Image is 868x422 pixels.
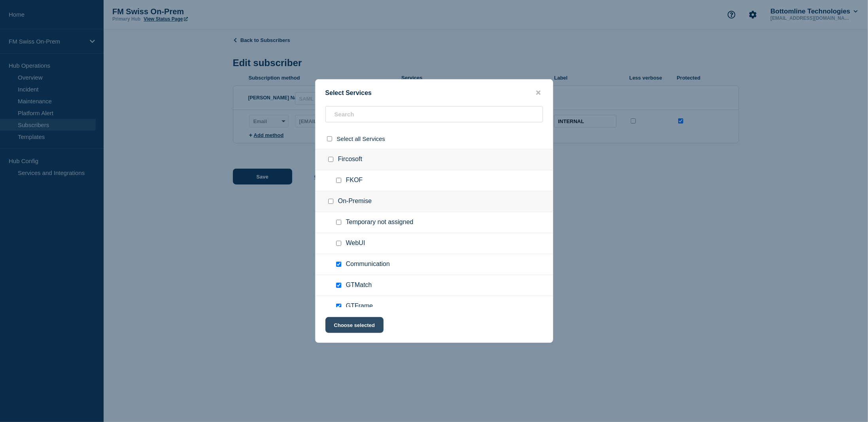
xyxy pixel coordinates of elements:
input: WebUI checkbox [336,241,341,246]
input: Fircosoft checkbox [328,157,333,162]
span: WebUI [346,240,365,247]
span: GTFrame [346,302,373,310]
span: Temporary not assigned [346,219,414,226]
input: Search [325,106,543,122]
input: Communication checkbox [336,262,341,267]
span: Communication [346,260,390,268]
input: select all checkbox [327,136,332,141]
div: Select Services [316,89,553,97]
span: GTMatch [346,281,372,289]
div: On-Premise [316,191,553,212]
input: FKOF checkbox [336,178,341,183]
input: GTFrame checkbox [336,304,341,309]
span: FKOF [346,177,363,184]
span: Select all Services [337,135,386,142]
input: Temporary not assigned checkbox [336,220,341,225]
button: close button [534,89,543,97]
input: GTMatch checkbox [336,283,341,288]
div: Fircosoft [316,149,553,170]
button: Choose selected [325,317,384,333]
input: On-Premise checkbox [328,199,333,204]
